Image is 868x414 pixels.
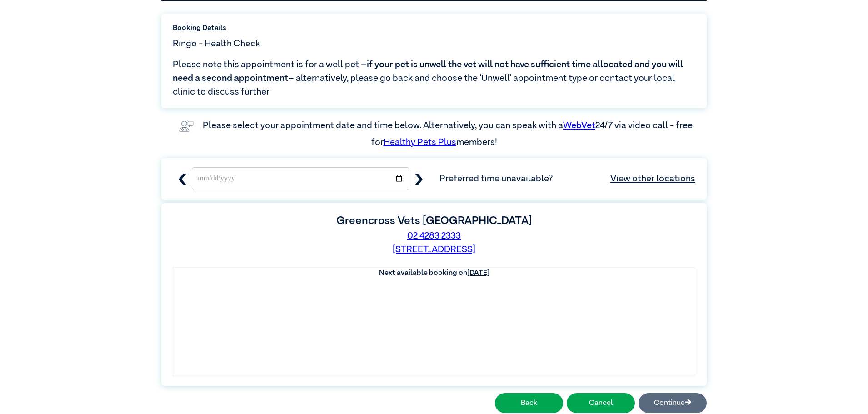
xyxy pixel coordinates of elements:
button: Cancel [567,393,635,413]
th: Next available booking on [173,268,695,279]
span: Ringo - Health Check [173,37,260,50]
a: [STREET_ADDRESS] [393,245,475,254]
a: WebVet [563,121,595,130]
u: [DATE] [467,269,489,277]
label: Please select your appointment date and time below. Alternatively, you can speak with a 24/7 via ... [203,121,694,146]
span: Preferred time unavailable? [439,172,695,185]
label: Booking Details [173,23,695,34]
span: Please note this appointment is for a well pet – – alternatively, please go back and choose the ‘... [173,58,695,99]
a: 02 4283 2333 [407,231,461,240]
label: Greencross Vets [GEOGRAPHIC_DATA] [336,215,532,226]
img: vet [175,117,197,135]
button: Back [495,393,563,413]
span: if your pet is unwell the vet will not have sufficient time allocated and you will need a second ... [173,60,683,83]
a: Healthy Pets Plus [384,138,456,147]
a: View other locations [610,172,695,185]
